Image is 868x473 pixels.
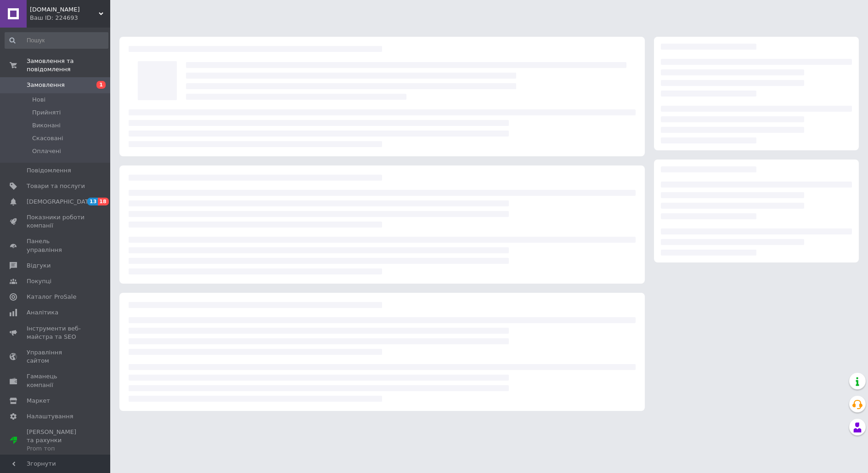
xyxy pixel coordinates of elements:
[30,14,110,22] div: Ваш ID: 224693
[27,308,58,317] span: Аналітика
[27,262,51,270] span: Відгуки
[27,325,85,341] span: Інструменти веб-майстра та SEO
[27,182,85,190] span: Товари та послуги
[32,108,61,117] span: Прийняті
[30,6,99,14] span: Hot.LAND
[27,57,110,74] span: Замовлення та повідомлення
[27,445,85,453] div: Prom топ
[96,81,106,89] span: 1
[32,121,61,130] span: Виконані
[27,277,51,285] span: Покупці
[27,397,50,405] span: Маркет
[27,428,85,453] span: [PERSON_NAME] та рахунки
[27,372,85,389] span: Гаманець компанії
[27,293,76,301] span: Каталог ProSale
[87,198,98,205] span: 13
[32,147,61,155] span: Оплачені
[27,213,85,230] span: Показники роботи компанії
[32,134,63,142] span: Скасовані
[27,81,65,89] span: Замовлення
[27,237,85,254] span: Панель управління
[27,412,73,421] span: Налаштування
[32,96,45,104] span: Нові
[27,348,85,365] span: Управління сайтом
[98,198,108,205] span: 18
[27,198,95,206] span: [DEMOGRAPHIC_DATA]
[27,166,71,175] span: Повідомлення
[5,32,108,49] input: Пошук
